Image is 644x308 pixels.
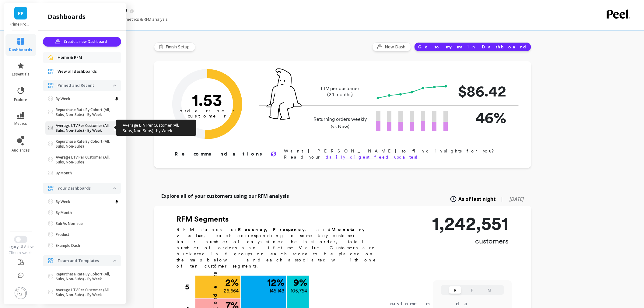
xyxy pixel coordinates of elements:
button: Go to my main Dashboard [414,42,531,51]
span: New Dash [385,44,407,50]
p: RFM stands for , , and , each corresponding to some key customer trait: number of days since the ... [177,226,383,269]
div: Click to switch [3,250,39,255]
span: essentials [12,72,30,77]
img: down caret icon [113,187,116,189]
p: Average LTV Per Customer (All, Subs, Non-Subs) - By Week [56,288,113,297]
div: customers [390,300,440,307]
span: dashboards [9,47,33,52]
p: 12 % [267,278,284,287]
img: navigation item icon [48,82,54,89]
text: 1.53 [192,90,222,110]
p: 105,754 [291,287,307,295]
span: explore [14,97,27,102]
p: Repurchase Rate By Cohort (All, Subs, Non-Subs) - By Week [56,272,113,282]
span: View all dashboards [58,68,97,75]
img: navigation item icon [48,54,54,61]
h2: dashboards [48,12,86,21]
p: By Month [56,171,72,176]
p: 145,148 [269,287,284,295]
b: Frequency [273,227,305,232]
p: Prime Prometics™ [10,22,32,27]
span: Finish Setup [166,44,191,50]
p: 1,242,551 [432,214,509,233]
div: Legacy UI Active [3,244,39,249]
button: M [483,286,495,294]
div: 5 [185,276,195,298]
p: Average LTV Per Customer (All, Subs, Non-Subs) - By Week [56,123,113,133]
p: By Month [56,210,72,215]
p: Returning orders weekly (vs New) [312,116,369,130]
p: Explore all of your customers using our RFM analysis [161,192,289,200]
p: Average LTV Per Customer (All, Subs, Non-Subs) [56,155,113,165]
img: down caret icon [113,260,116,262]
img: navigation item icon [48,185,54,191]
span: As of last night [458,195,496,203]
p: Sub Vs Non-sub [56,221,83,226]
p: 2 % [225,278,239,287]
p: Product [56,232,69,237]
img: navigation item icon [48,68,54,75]
p: $86.42 [458,80,506,103]
span: Create a new Dashboard [64,39,109,45]
span: PP [18,10,23,17]
p: Repurchase Rate By Cohort (All, Subs, Non-Subs) [56,139,113,149]
p: By Week [56,96,70,101]
button: R [449,286,461,294]
img: profile picture [15,287,27,299]
img: navigation item icon [48,258,54,264]
span: | [501,195,504,203]
p: LTV per customer (24 months) [312,86,369,98]
img: pal seatted on line [267,68,302,120]
button: New Dash [372,42,411,51]
p: Repurchase Rate By Cohort (All, Subs, Non-Subs) - By Week [56,107,113,117]
tspan: customer [188,113,227,119]
img: down caret icon [113,85,116,86]
b: Recency [238,227,266,232]
button: Create a new Dashboard [43,37,121,47]
span: Home & RFM [58,54,82,61]
button: F [466,286,478,294]
span: audiences [12,148,30,153]
p: customers [432,236,509,246]
p: Pinned and Recent [58,82,113,89]
p: Want [PERSON_NAME] to find insights for you? Read your [284,148,512,160]
span: metrics [14,121,27,126]
p: Example Dash [56,243,80,248]
p: By Week [56,199,70,204]
button: Switch to New UI [14,236,27,243]
h2: RFM Segments [177,214,383,224]
p: Team and Templates [58,258,113,264]
span: [DATE] [510,196,524,202]
div: days [456,300,481,307]
p: 26,664 [224,287,239,295]
button: Finish Setup [154,42,195,51]
p: 9 % [293,278,307,287]
a: daily digest feed updates! [326,155,420,159]
a: View all dashboards [58,68,116,75]
p: Your Dashboards [58,185,113,191]
tspan: orders per [180,108,235,114]
p: 46% [458,106,506,129]
p: Recommendations [175,150,263,158]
